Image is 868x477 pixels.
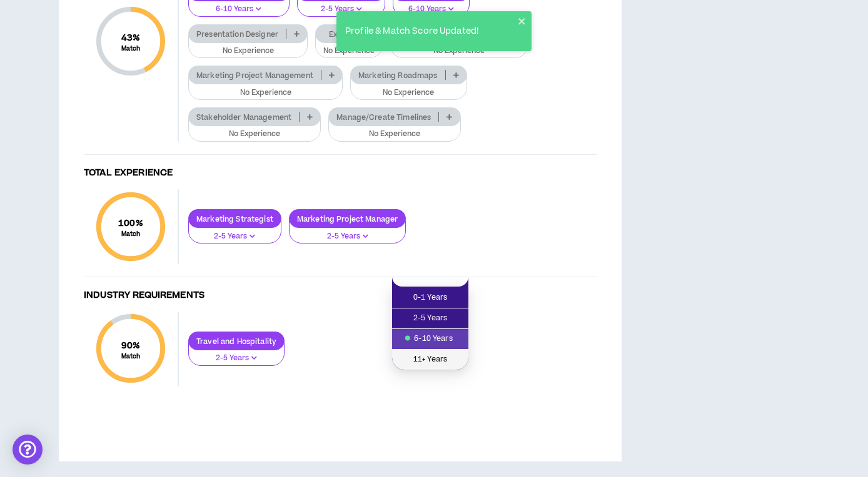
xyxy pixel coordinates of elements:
[118,217,143,230] span: 100 %
[118,230,143,238] small: Match
[189,214,281,224] p: Marketing Strategist
[400,353,461,366] span: 11+ Years
[196,353,276,364] p: 2-5 Years
[401,4,461,15] p: 6-10 Years
[196,231,273,242] p: 2-5 Years
[121,339,141,352] span: 90 %
[121,352,141,361] small: Match
[328,118,460,142] button: No Experience
[297,231,398,242] p: 2-5 Years
[188,77,343,101] button: No Experience
[336,129,452,140] p: No Experience
[188,342,285,366] button: 2-5 Years
[400,312,461,325] span: 2-5 Years
[189,71,321,80] p: Marketing Project Management
[188,220,281,244] button: 2-5 Years
[329,112,438,122] p: Manage/Create Timelines
[196,46,300,57] p: No Experience
[323,46,375,57] p: No Experience
[84,167,597,179] h4: Total Experience
[400,332,461,346] span: 6-10 Years
[350,77,467,101] button: No Experience
[196,4,281,15] p: 6-10 Years
[351,71,445,80] p: Marketing Roadmaps
[13,435,43,465] div: Open Intercom Messenger
[196,87,335,99] p: No Experience
[121,44,141,53] small: Match
[196,129,313,140] p: No Experience
[289,220,406,244] button: 2-5 Years
[315,35,383,59] button: No Experience
[316,29,361,39] p: Excel
[358,87,459,99] p: No Experience
[189,29,286,39] p: Presentation Designer
[400,291,461,305] span: 0-1 Years
[305,4,378,15] p: 2-5 Years
[188,35,308,59] button: No Experience
[188,118,321,142] button: No Experience
[121,31,141,44] span: 43 %
[341,21,518,42] div: Profile & Match Score Updated!
[189,112,299,122] p: Stakeholder Management
[189,337,284,346] p: Travel and Hospitality
[518,16,527,26] button: close
[290,214,406,224] p: Marketing Project Manager
[84,290,597,302] h4: Industry Requirements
